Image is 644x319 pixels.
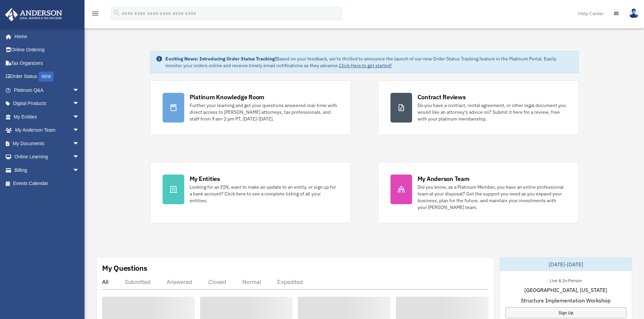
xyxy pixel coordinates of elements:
[5,43,90,57] a: Online Ordering
[150,162,351,223] a: My Entities Looking for an EIN, want to make an update to an entity, or sign up for a bank accoun...
[5,124,90,137] a: My Anderson Teamarrow_drop_down
[5,30,86,43] a: Home
[73,163,86,177] span: arrow_drop_down
[5,70,90,84] a: Order StatusNEW
[521,296,611,304] span: Structure Implementation Workshop
[418,93,466,101] div: Contract Reviews
[339,62,392,69] a: Click Here to get started!
[242,278,261,285] div: Normal
[5,110,90,124] a: My Entitiesarrow_drop_down
[277,278,303,285] div: Expedited
[378,80,579,135] a: Contract Reviews Do you have a contract, rental agreement, or other legal document you would like...
[505,307,626,318] a: Sign Up
[73,110,86,124] span: arrow_drop_down
[125,278,150,285] div: Submitted
[378,162,579,223] a: My Anderson Team Did you know, as a Platinum Member, you have an entire professional team at your...
[102,278,109,285] div: All
[524,286,607,294] span: [GEOGRAPHIC_DATA], [US_STATE]
[91,12,99,18] a: menu
[190,102,338,122] div: Further your learning and get your questions answered real-time with direct access to [PERSON_NAM...
[5,97,90,110] a: Digital Productsarrow_drop_down
[3,8,64,21] img: Anderson Advisors Platinum Portal
[73,97,86,111] span: arrow_drop_down
[73,124,86,137] span: arrow_drop_down
[113,9,120,17] i: search
[208,278,226,285] div: Closed
[5,150,90,164] a: Online Learningarrow_drop_down
[150,80,351,135] a: Platinum Knowledge Room Further your learning and get your questions answered real-time with dire...
[544,276,587,284] div: Live & In-Person
[167,278,192,285] div: Answered
[418,102,566,122] div: Do you have a contract, rental agreement, or other legal document you would like an attorney's ad...
[39,72,54,82] div: NEW
[73,150,86,164] span: arrow_drop_down
[190,93,265,101] div: Platinum Knowledge Room
[102,263,147,273] div: My Questions
[5,177,90,190] a: Events Calendar
[73,137,86,151] span: arrow_drop_down
[73,83,86,97] span: arrow_drop_down
[500,258,632,271] div: [DATE]-[DATE]
[5,163,90,177] a: Billingarrow_drop_down
[190,184,338,204] div: Looking for an EIN, want to make an update to an entity, or sign up for a bank account? Click her...
[5,137,90,150] a: My Documentsarrow_drop_down
[418,184,566,211] div: Did you know, as a Platinum Member, you have an entire professional team at your disposal? Get th...
[629,8,639,18] img: User Pic
[418,175,470,183] div: My Anderson Team
[190,175,220,183] div: My Entities
[5,83,90,97] a: Platinum Q&Aarrow_drop_down
[165,56,276,62] strong: Exciting News: Introducing Order Status Tracking!
[165,55,573,69] div: Based on your feedback, we're thrilled to announce the launch of our new Order Status Tracking fe...
[91,9,99,18] i: menu
[5,56,90,70] a: Tax Organizers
